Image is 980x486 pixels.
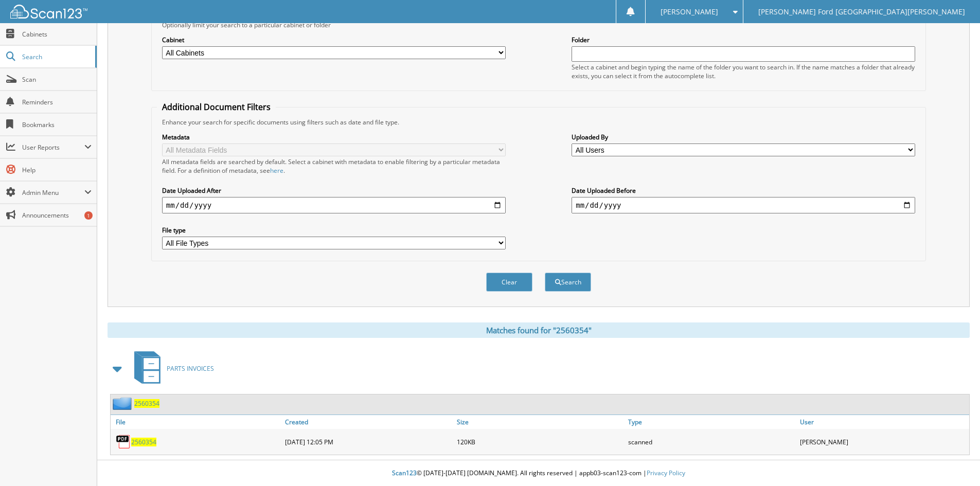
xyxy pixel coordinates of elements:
[157,118,920,127] div: Enhance your search for specific documents using filters such as date and file type.
[572,197,915,213] input: end
[454,431,626,452] div: 120KB
[572,133,915,141] label: Uploaded By
[22,120,92,129] span: Bookmarks
[282,431,454,452] div: [DATE] 12:05 PM
[392,469,417,477] span: Scan123
[22,98,92,106] span: Reminders
[647,469,685,477] a: Privacy Policy
[22,30,92,39] span: Cabinets
[162,186,506,195] label: Date Uploaded After
[758,9,965,15] span: [PERSON_NAME] Ford [GEOGRAPHIC_DATA][PERSON_NAME]
[797,415,969,429] a: User
[162,157,506,175] div: All metadata fields are searched by default. Select a cabinet with metadata to enable filtering b...
[97,461,980,486] div: © [DATE]-[DATE] [DOMAIN_NAME]. All rights reserved | appb03-scan123-com |
[162,35,506,44] label: Cabinet
[572,63,915,80] div: Select a cabinet and begin typing the name of the folder you want to search in. If the name match...
[111,415,282,429] a: File
[270,166,283,175] a: here
[84,211,93,220] div: 1
[22,188,84,197] span: Admin Menu
[454,415,626,429] a: Size
[108,322,970,338] div: Matches found for "2560354"
[162,133,506,141] label: Metadata
[10,5,87,19] img: scan123-logo-white.svg
[116,434,131,449] img: PDF.png
[134,399,159,408] a: 2560354
[22,166,92,174] span: Help
[22,52,90,61] span: Search
[167,364,214,373] span: PARTS INVOICES
[626,431,797,452] div: scanned
[22,143,84,152] span: User Reports
[545,273,591,292] button: Search
[162,226,506,235] label: File type
[572,35,915,44] label: Folder
[626,415,797,429] a: Type
[282,415,454,429] a: Created
[157,21,920,29] div: Optionally limit your search to a particular cabinet or folder
[661,9,718,15] span: [PERSON_NAME]
[157,101,276,113] legend: Additional Document Filters
[131,438,156,446] a: 2560354
[22,211,92,220] span: Announcements
[486,273,532,292] button: Clear
[162,197,506,213] input: start
[22,75,92,84] span: Scan
[797,431,969,452] div: [PERSON_NAME]
[572,186,915,195] label: Date Uploaded Before
[128,348,214,389] a: PARTS INVOICES
[113,397,134,410] img: folder2.png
